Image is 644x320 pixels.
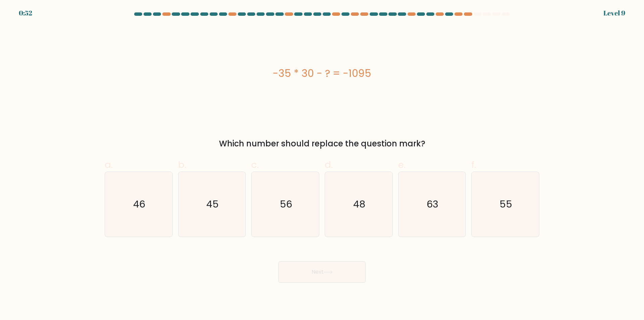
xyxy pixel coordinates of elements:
[105,158,113,171] span: a.
[178,158,186,171] span: b.
[280,198,292,211] text: 56
[353,198,365,211] text: 48
[206,198,219,211] text: 45
[133,198,145,211] text: 46
[398,158,406,171] span: e.
[471,158,476,171] span: f.
[427,198,438,211] text: 63
[109,138,535,150] div: Which number should replace the question mark?
[19,8,32,18] div: 0:52
[251,158,259,171] span: c.
[603,8,625,18] div: Level 9
[500,198,513,211] text: 55
[105,66,539,81] div: -35 * 30 - ? = -1095
[278,261,366,283] button: Next
[325,158,333,171] span: d.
